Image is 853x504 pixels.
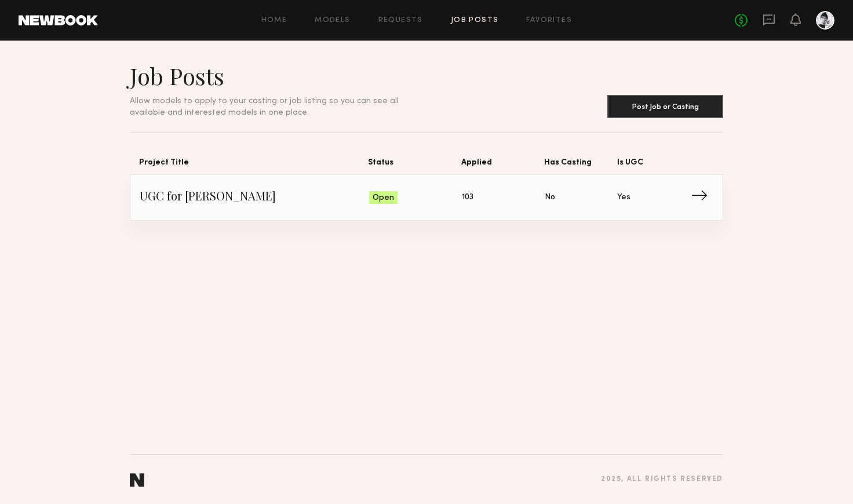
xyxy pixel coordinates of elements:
[373,192,394,204] span: Open
[315,17,350,24] a: Models
[617,156,690,174] span: Is UGC
[130,97,399,116] span: Allow models to apply to your casting or job listing so you can see all available and interested ...
[261,17,287,24] a: Home
[130,61,426,90] h1: Job Posts
[461,156,544,174] span: Applied
[607,95,723,118] button: Post Job or Casting
[140,175,713,220] a: UGC for [PERSON_NAME]Open103NoYes→
[378,17,423,24] a: Requests
[526,17,572,24] a: Favorites
[545,191,555,204] span: No
[368,156,461,174] span: Status
[140,189,369,206] span: UGC for [PERSON_NAME]
[462,191,473,204] span: 103
[617,191,630,204] span: Yes
[139,156,368,174] span: Project Title
[544,156,617,174] span: Has Casting
[451,17,499,24] a: Job Posts
[691,189,715,206] span: →
[601,476,723,483] div: 2025 , all rights reserved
